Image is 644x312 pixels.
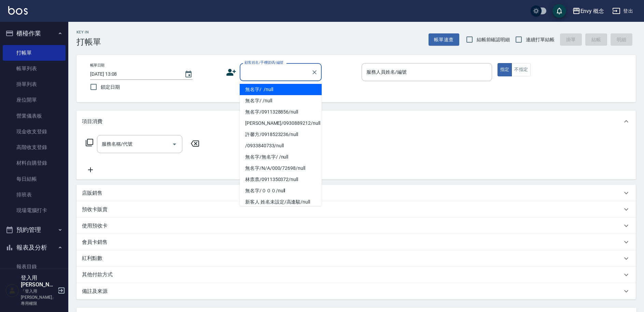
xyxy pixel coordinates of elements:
[244,60,283,65] label: 顧客姓名/手機號碼/編號
[240,163,322,174] li: 無名字/N/A/000/72698/null
[76,250,636,267] div: 紅利點數
[3,25,66,42] button: 櫃檯作業
[76,283,636,299] div: 備註及來源
[310,68,319,77] button: Clear
[82,118,102,125] p: 項目消費
[76,185,636,201] div: 店販銷售
[82,288,108,295] p: 備註及來源
[240,106,322,118] li: 無名字/0911328856/null
[76,37,101,47] h3: 打帳單
[580,7,604,15] div: Envy 概念
[552,4,566,18] button: save
[21,274,56,288] h5: 登入用[PERSON_NAME]
[76,234,636,250] div: 會員卡銷售
[76,267,636,283] div: 其他付款方式
[82,190,102,197] p: 店販銷售
[240,129,322,140] li: 許馨方/0918523236/null
[5,284,19,297] img: Person
[76,110,636,132] div: 項目消費
[3,155,66,171] a: 材料自購登錄
[82,206,108,213] p: 預收卡販賣
[240,118,322,129] li: [PERSON_NAME]/0930889212/null
[21,288,56,307] p: 「登入用[PERSON_NAME]」專用權限
[3,239,66,256] button: 報表及分析
[3,139,66,155] a: 高階收支登錄
[240,196,322,208] li: 新客人 姓名未設定/高逢駿/null
[3,203,66,218] a: 現場電腦打卡
[610,5,636,17] button: 登出
[3,187,66,203] a: 排班表
[76,30,101,34] h2: Key In
[169,139,180,150] button: Open
[240,174,322,185] li: 林柰柰/0911350372/null
[90,69,178,80] input: YYYY/MM/DD hh:mm
[570,4,607,18] button: Envy 概念
[240,84,322,95] li: 無名字/ /null
[3,221,66,239] button: 預約管理
[498,63,512,76] button: 指定
[82,271,116,279] p: 其他付款方式
[3,76,66,92] a: 掛單列表
[3,45,66,61] a: 打帳單
[3,124,66,139] a: 現金收支登錄
[8,6,28,15] img: Logo
[3,92,66,108] a: 座位開單
[477,36,510,43] span: 結帳前確認明細
[240,140,322,151] li: /0933840733/null
[180,66,197,83] button: Choose date, selected date is 2025-09-10
[240,95,322,106] li: 無名字/ /null
[82,239,108,246] p: 會員卡銷售
[512,63,531,76] button: 不指定
[76,201,636,218] div: 預收卡販賣
[429,33,459,46] button: 帳單速查
[3,171,66,187] a: 每日結帳
[82,222,108,229] p: 使用預收卡
[101,84,120,91] span: 鎖定日期
[526,36,555,43] span: 連續打單結帳
[3,259,66,274] a: 報表目錄
[90,63,104,68] label: 帳單日期
[240,151,322,163] li: 無名字/無名字/ /null
[82,255,106,262] p: 紅利點數
[240,185,322,196] li: 無名字/０００/null
[3,61,66,76] a: 帳單列表
[3,108,66,124] a: 營業儀表板
[76,218,636,234] div: 使用預收卡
